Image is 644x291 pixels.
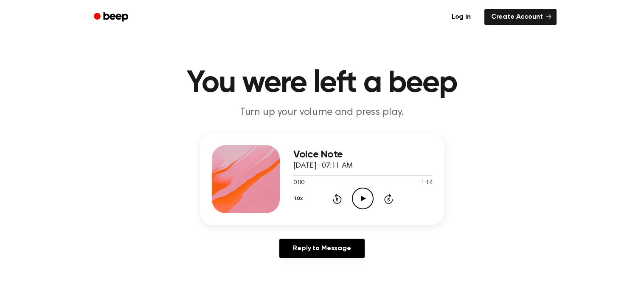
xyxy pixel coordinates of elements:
a: Beep [88,9,136,26]
a: Create Account [484,9,557,25]
span: [DATE] · 07:11 AM [293,162,353,170]
h1: You were left a beep [105,68,540,99]
span: 1:14 [421,179,432,188]
span: 0:00 [293,179,304,188]
a: Log in [443,7,479,27]
p: Turn up your volume and press play. [159,106,485,120]
a: Reply to Message [279,239,364,258]
button: 1.0x [293,191,306,206]
h3: Voice Note [293,149,433,160]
